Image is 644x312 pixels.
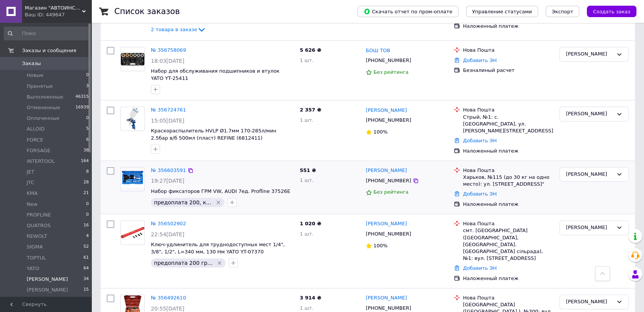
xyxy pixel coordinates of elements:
[83,287,89,293] span: 15
[27,201,37,208] span: New
[366,231,411,237] span: [PHONE_NUMBER]
[151,242,285,255] a: Ключ-удлинитель для труднодоступных мест 1/4", 3/8", 1/2", L=340 мм, 130 Нм YATO YT-07370
[463,148,553,154] div: Наложенный платеж
[463,265,497,271] a: Добавить ЭН
[27,169,34,175] span: JET
[300,57,314,63] span: 1 шт.
[546,6,579,17] button: Экспорт
[27,94,63,100] span: Выполненные
[121,53,144,65] img: Фото товару
[86,201,89,208] span: 0
[27,137,43,143] span: FORCE
[366,107,407,114] a: [PERSON_NAME]
[151,178,184,184] span: 19:27[DATE]
[22,47,76,54] span: Заказы и сообщения
[151,231,184,237] span: 22:54[DATE]
[75,94,89,100] span: 46315
[114,7,180,16] h1: Список заказов
[151,107,186,113] a: № 356724761
[27,158,54,165] span: INTERTOOL
[27,104,60,111] span: Отмененные
[83,179,89,186] span: 28
[463,107,553,113] div: Нова Пошта
[83,222,89,229] span: 16
[151,27,206,32] a: 2 товара в заказе
[300,177,314,183] span: 1 шт.
[463,201,553,208] div: Наложенный платеж
[151,295,186,301] a: № 356492610
[463,191,497,197] a: Добавить ЭН
[83,190,89,197] span: 21
[472,9,532,14] span: Управление статусами
[27,83,53,90] span: Принятые
[151,306,184,312] span: 20:55[DATE]
[151,58,184,64] span: 18:03[DATE]
[154,199,211,205] span: предоплата 200, к...
[373,69,409,75] span: Без рейтинга
[151,188,290,194] a: Набор фиксаторов ГРМ VW, AUDI 7ед. Profline 37526E
[366,117,411,123] span: [PHONE_NUMBER]
[27,255,46,261] span: TOPTUL
[579,8,636,14] a: Создать заказ
[587,6,636,17] button: Создать заказ
[300,305,314,311] span: 1 шт.
[151,221,186,226] a: № 356502902
[463,227,553,262] div: смт. [GEOGRAPHIC_DATA] ([GEOGRAPHIC_DATA], [GEOGRAPHIC_DATA]. [GEOGRAPHIC_DATA] сільрада), №1: ву...
[366,178,411,183] span: [PHONE_NUMBER]
[463,275,553,282] div: Наложенный платеж
[151,118,184,124] span: 15:05[DATE]
[27,147,50,154] span: FORSAGE
[566,298,613,306] div: Алена
[27,287,68,293] span: [PERSON_NAME]
[83,265,89,272] span: 64
[300,231,314,237] span: 1 шт.
[566,170,613,178] div: Алена
[463,23,553,30] div: Наложенный платеж
[151,27,197,32] span: 2 товара в заказе
[27,233,47,240] span: REWOLT
[27,179,34,186] span: JTC
[463,57,497,63] a: Добавить ЭН
[566,110,613,118] div: Алена
[366,57,411,63] span: [PHONE_NUMBER]
[366,305,411,311] span: [PHONE_NUMBER]
[466,6,538,17] button: Управление статусами
[373,243,388,248] span: 100%
[215,199,221,205] svg: Удалить метку
[27,190,38,197] span: KMA
[83,244,89,250] span: 52
[27,212,51,218] span: PROFLINE
[300,107,321,113] span: 2 357 ₴
[151,167,186,173] a: № 356603591
[120,220,145,245] a: Фото товару
[25,5,82,11] span: Магазин "АВТОИНСТРУМЕНТ"
[357,6,458,17] button: Скачать отчет по пром-оплате
[27,265,39,272] span: YATO
[27,72,43,79] span: Новые
[366,47,390,54] a: БОШ ТОВ
[300,167,316,173] span: 551 ₴
[22,60,41,67] span: Заказы
[86,169,89,175] span: 8
[27,126,45,132] span: ALLOID
[86,212,89,218] span: 0
[27,244,43,250] span: SIGMA
[566,50,613,58] div: Алена
[216,260,223,266] svg: Удалить метку
[463,138,497,143] a: Добавить ЭН
[463,174,553,188] div: Харьков, №115 (до 30 кг на одно место): ул. [STREET_ADDRESS]"
[366,167,407,174] a: [PERSON_NAME]
[463,114,553,135] div: Стрый, №1: с. [GEOGRAPHIC_DATA], ул. [PERSON_NAME][STREET_ADDRESS]
[83,147,89,154] span: 38
[120,107,145,131] a: Фото товару
[121,107,144,131] img: Фото товару
[151,68,280,81] a: Набор для обслуживания подшипников и втулок YATO YT-25411
[86,126,89,132] span: 5
[566,224,613,232] div: Алена
[86,72,89,79] span: 0
[27,222,51,229] span: QUATROS
[121,167,144,191] img: Фото товару
[151,128,276,141] a: Краскораспылитель HVLP Ø1.7мм 170-285л/мин 2.5бар в/б 500мл (пласт) REFINE (6812411)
